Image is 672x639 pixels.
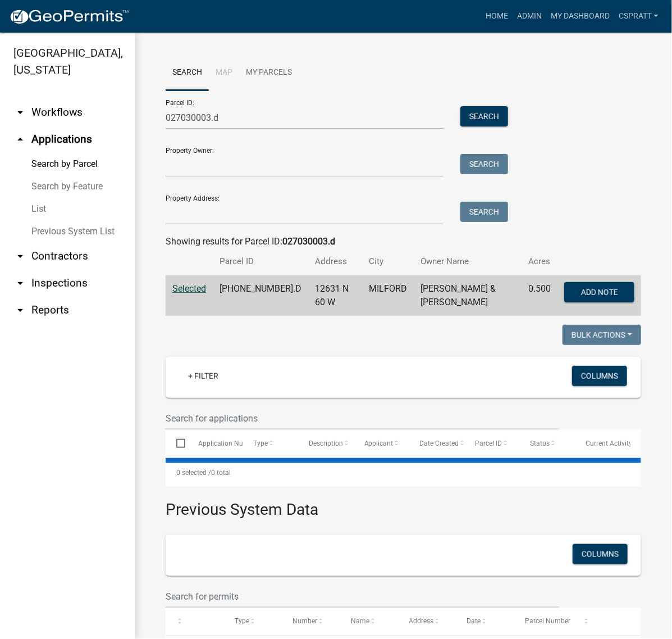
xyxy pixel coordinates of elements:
[13,106,27,119] i: arrow_drop_down
[166,407,559,430] input: Search for applications
[166,235,641,248] div: Showing results for Parcel ID:
[522,275,557,316] td: 0.500
[460,106,508,126] button: Search
[176,469,211,477] span: 0 selected /
[13,277,27,290] i: arrow_drop_down
[308,248,362,275] th: Address
[243,430,298,457] datatable-header-cell: Type
[467,617,481,625] span: Date
[213,248,308,275] th: Parcel ID
[13,303,27,317] i: arrow_drop_down
[198,439,259,447] span: Application Number
[409,617,433,625] span: Address
[362,248,414,275] th: City
[564,282,634,302] button: Add Note
[520,430,575,457] datatable-header-cell: Status
[513,6,546,27] a: Admin
[475,439,502,447] span: Parcel ID
[414,275,522,316] td: [PERSON_NAME] & [PERSON_NAME]
[187,430,243,457] datatable-header-cell: Application Number
[460,154,508,174] button: Search
[282,236,335,247] strong: 027030003.d
[546,6,614,27] a: My Dashboard
[481,6,513,27] a: Home
[572,366,627,386] button: Columns
[213,275,308,316] td: [PHONE_NUMBER].D
[514,608,573,635] datatable-header-cell: Parcel Number
[253,439,268,447] span: Type
[166,430,187,457] datatable-header-cell: Select
[575,430,630,457] datatable-header-cell: Current Activity
[398,608,456,635] datatable-header-cell: Address
[364,439,394,447] span: Applicant
[13,133,27,146] i: arrow_drop_up
[340,608,399,635] datatable-header-cell: Name
[235,617,249,625] span: Type
[522,248,557,275] th: Acres
[409,430,464,457] datatable-header-cell: Date Created
[172,283,206,294] a: Selected
[525,617,570,625] span: Parcel Number
[308,275,362,316] td: 12631 N 60 W
[239,55,299,91] a: My Parcels
[309,439,343,447] span: Description
[580,288,618,297] span: Add Note
[573,544,628,564] button: Columns
[353,430,409,457] datatable-header-cell: Applicant
[414,248,522,275] th: Owner Name
[464,430,520,457] datatable-header-cell: Parcel ID
[460,202,508,222] button: Search
[456,608,515,635] datatable-header-cell: Date
[419,439,459,447] span: Date Created
[282,608,340,635] datatable-header-cell: Number
[614,6,663,27] a: cspratt
[179,366,227,386] a: + Filter
[166,55,209,91] a: Search
[351,617,369,625] span: Name
[586,439,632,447] span: Current Activity
[166,585,559,608] input: Search for permits
[563,325,641,345] button: Bulk Actions
[298,430,354,457] datatable-header-cell: Description
[362,275,414,316] td: MILFORD
[166,459,641,487] div: 0 total
[13,250,27,263] i: arrow_drop_down
[292,617,317,625] span: Number
[531,439,550,447] span: Status
[224,608,282,635] datatable-header-cell: Type
[166,487,641,522] h3: Previous System Data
